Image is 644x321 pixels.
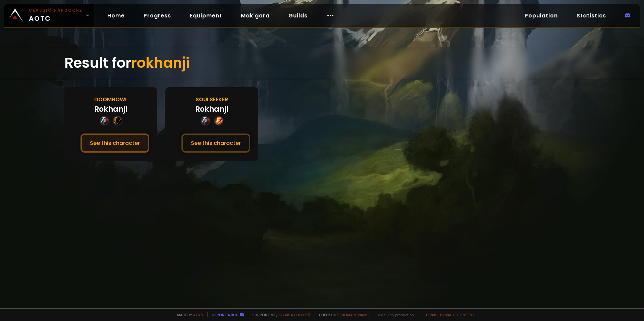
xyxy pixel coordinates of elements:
button: See this character [80,133,149,153]
button: See this character [181,133,250,153]
a: Report a bug [212,312,238,317]
a: a fan [193,312,203,317]
a: [DOMAIN_NAME] [340,312,370,317]
div: Rokhanji [94,104,127,115]
span: v. d752d5 - production [374,312,414,317]
a: Consent [457,312,475,317]
small: Classic Hardcore [29,7,83,13]
a: Equipment [184,9,227,22]
div: Rokhanji [195,104,228,115]
a: Population [519,9,563,22]
div: Doomhowl [94,95,128,104]
a: Privacy [440,312,454,317]
a: Home [102,9,130,22]
a: Guilds [283,9,313,22]
span: Support me, [248,312,311,317]
a: Mak'gora [235,9,275,22]
span: Made by [173,312,203,317]
span: rokhanji [131,53,190,73]
div: Soulseeker [196,95,228,104]
a: Statistics [571,9,611,22]
a: Buy me a coffee [277,312,311,317]
a: Classic HardcoreAOTC [4,4,94,27]
a: Terms [425,312,437,317]
span: AOTC [29,7,83,23]
div: Result for [64,47,580,79]
a: Progress [138,9,176,22]
span: Checkout [315,312,370,317]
